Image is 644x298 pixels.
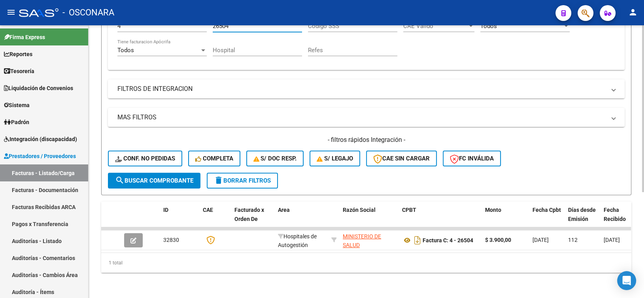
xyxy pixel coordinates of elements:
[4,84,73,92] span: Liquidación de Convenios
[565,202,601,236] datatable-header-cell: Días desde Emisión
[373,155,430,162] span: CAE SIN CARGAR
[533,237,549,243] span: [DATE]
[4,152,76,160] span: Prestadores / Proveedores
[423,237,473,243] strong: Factura C: 4 - 26504
[275,202,328,236] datatable-header-cell: Area
[485,207,501,213] span: Monto
[115,177,193,184] span: Buscar Comprobante
[443,151,501,166] button: FC Inválida
[108,151,182,166] button: Conf. no pedidas
[108,79,625,98] mat-expansion-panel-header: FILTROS DE INTEGRACION
[4,101,30,109] span: Sistema
[6,8,16,17] mat-icon: menu
[604,207,626,222] span: Fecha Recibido
[117,85,606,93] mat-panel-title: FILTROS DE INTEGRACION
[163,207,168,213] span: ID
[568,237,578,243] span: 112
[115,175,125,185] mat-icon: search
[343,232,396,249] div: 30999257182
[4,118,29,126] span: Padrón
[402,207,416,213] span: CPBT
[617,271,636,290] div: Open Intercom Messenger
[200,202,231,236] datatable-header-cell: CAE
[310,151,360,166] button: S/ legajo
[278,207,290,213] span: Area
[399,202,482,236] datatable-header-cell: CPBT
[278,233,317,249] span: Hospitales de Autogestión
[485,237,511,243] strong: $ 3.900,00
[195,155,233,162] span: Completa
[207,173,278,189] button: Borrar Filtros
[343,233,381,249] span: MINISTERIO DE SALUD
[108,108,625,127] mat-expansion-panel-header: MAS FILTROS
[412,234,423,247] i: Descargar documento
[214,175,223,185] mat-icon: delete
[340,202,399,236] datatable-header-cell: Razón Social
[246,151,304,166] button: S/ Doc Resp.
[101,253,631,273] div: 1 total
[343,207,376,213] span: Razón Social
[214,177,271,184] span: Borrar Filtros
[482,202,529,236] datatable-header-cell: Monto
[601,202,636,236] datatable-header-cell: Fecha Recibido
[62,4,114,21] span: - OSCONARA
[108,136,625,144] h4: - filtros rápidos Integración -
[366,151,437,166] button: CAE SIN CARGAR
[4,50,32,58] span: Reportes
[604,237,620,243] span: [DATE]
[160,202,200,236] datatable-header-cell: ID
[231,202,275,236] datatable-header-cell: Facturado x Orden De
[115,155,175,162] span: Conf. no pedidas
[403,23,467,30] span: CAE Válido
[568,207,596,222] span: Días desde Emisión
[234,207,264,222] span: Facturado x Orden De
[4,33,45,41] span: Firma Express
[203,207,213,213] span: CAE
[529,202,565,236] datatable-header-cell: Fecha Cpbt
[163,237,179,243] span: 32830
[253,155,297,162] span: S/ Doc Resp.
[108,173,200,189] button: Buscar Comprobante
[628,8,638,17] mat-icon: person
[188,151,240,166] button: Completa
[450,155,494,162] span: FC Inválida
[533,207,561,213] span: Fecha Cpbt
[480,23,497,30] span: Todos
[117,47,134,54] span: Todos
[317,155,353,162] span: S/ legajo
[4,67,34,75] span: Tesorería
[4,135,77,143] span: Integración (discapacidad)
[117,113,606,122] mat-panel-title: MAS FILTROS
